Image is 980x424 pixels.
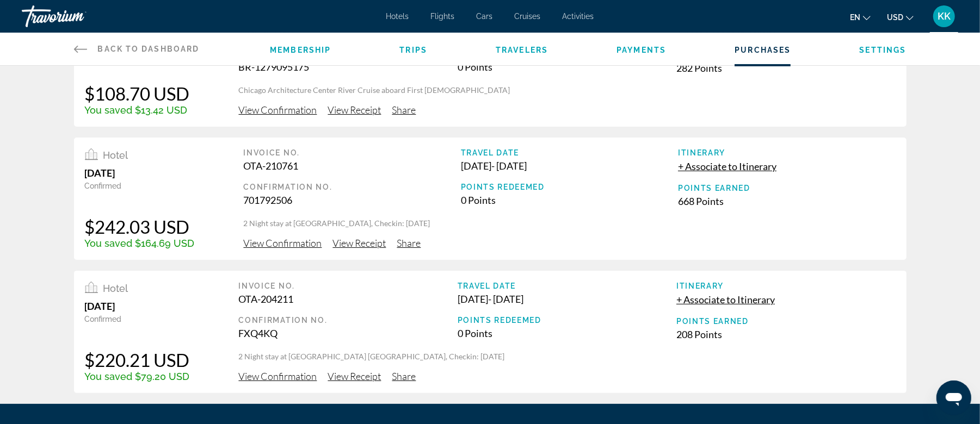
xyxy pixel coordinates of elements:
[392,370,416,382] span: Share
[85,83,190,104] div: $108.70 USD
[477,12,493,21] a: Cars
[850,13,860,22] span: en
[239,351,896,362] p: 2 Night stay at [GEOGRAPHIC_DATA] [GEOGRAPHIC_DATA], Checkin: [DATE]
[103,149,128,161] span: Hotel
[85,182,195,190] div: Confirmed
[461,160,678,172] div: [DATE] - [DATE]
[887,9,914,25] button: Change currency
[244,183,461,191] div: Confirmation No.
[85,315,190,323] div: Confirmed
[270,46,331,54] a: Membership
[461,148,678,157] div: Travel Date
[496,46,548,54] a: Travelers
[22,2,131,30] a: Travorium
[239,104,317,116] span: View Confirmation
[386,12,409,21] a: Hotels
[563,12,594,21] a: Activities
[678,160,776,173] button: + Associate to Itinerary
[399,46,427,54] a: Trips
[458,282,676,290] div: Travel Date
[333,237,386,249] span: View Receipt
[397,237,421,249] span: Share
[392,104,416,116] span: Share
[617,46,666,54] a: Payments
[85,104,190,116] div: You saved $13.42 USD
[85,238,195,249] div: You saved $164.69 USD
[239,282,458,290] div: Invoice No.
[458,316,676,325] div: Points Redeemed
[431,12,455,21] a: Flights
[930,5,958,28] button: User Menu
[676,282,895,290] div: Itinerary
[239,327,458,339] div: FXQ4KQ
[678,160,776,172] span: + Associate to Itinerary
[515,12,541,21] a: Cruises
[678,148,895,157] div: Itinerary
[458,327,676,339] div: 0 Points
[676,328,895,340] div: 208 Points
[676,62,895,74] div: 282 Points
[85,167,195,179] div: [DATE]
[860,46,907,54] a: Settings
[461,194,678,206] div: 0 Points
[244,237,322,249] span: View Confirmation
[85,216,195,238] div: $242.03 USD
[936,381,971,415] iframe: Button to launch messaging window
[676,294,775,305] span: + Associate to Itinerary
[244,160,461,172] div: OTA-210761
[328,104,381,116] span: View Receipt
[938,11,951,22] span: KK
[676,317,895,326] div: Points Earned
[244,148,461,157] div: Invoice No.
[887,13,903,22] span: USD
[735,46,791,54] a: Purchases
[678,184,895,192] div: Points Earned
[458,61,676,73] div: 0 Points
[98,45,200,53] span: Back to Dashboard
[74,33,200,65] a: Back to Dashboard
[239,293,458,305] div: OTA-204211
[244,218,896,229] p: 2 Night stay at [GEOGRAPHIC_DATA], Checkin: [DATE]
[678,195,895,207] div: 668 Points
[239,85,896,96] p: Chicago Architecture Center River Cruise aboard First [DEMOGRAPHIC_DATA]
[85,300,190,312] div: [DATE]
[239,316,458,325] div: Confirmation No.
[328,370,381,382] span: View Receipt
[676,293,775,306] button: + Associate to Itinerary
[85,371,190,382] div: You saved $79.20 USD
[458,293,676,305] div: [DATE] - [DATE]
[239,370,317,382] span: View Confirmation
[461,183,678,191] div: Points Redeemed
[85,349,190,371] div: $220.21 USD
[244,194,461,206] div: 701792506
[239,61,458,73] div: BR-1279095175
[103,283,128,294] span: Hotel
[850,9,871,25] button: Change language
